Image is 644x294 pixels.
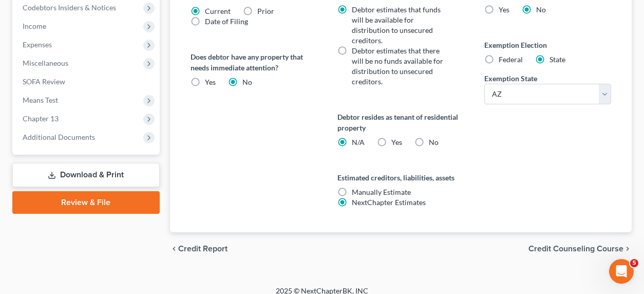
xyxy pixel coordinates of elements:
i: chevron_left [170,245,178,253]
a: Review & File [12,191,160,214]
span: Prior [257,7,274,15]
span: Debtor estimates that there will be no funds available for distribution to unsecured creditors. [352,46,443,86]
button: Credit Counseling Course chevron_right [528,245,632,253]
span: Additional Documents [23,133,95,141]
span: Chapter 13 [23,114,59,123]
span: Federal [499,55,523,64]
span: SOFA Review [23,77,65,86]
span: NextChapter Estimates [352,198,426,207]
span: Yes [205,78,216,86]
span: Means Test [23,96,58,104]
button: chevron_left Credit Report [170,245,228,253]
span: Debtor estimates that funds will be available for distribution to unsecured creditors. [352,5,441,45]
label: Debtor resides as tenant of residential property [337,112,464,133]
span: Miscellaneous [23,59,68,67]
label: Exemption State [484,73,537,84]
span: State [550,55,565,64]
label: Exemption Election [484,40,611,50]
span: Manually Estimate [352,188,411,196]
span: Expenses [23,40,52,49]
span: Yes [391,138,402,146]
span: Codebtors Insiders & Notices [23,3,116,12]
span: N/A [352,138,365,146]
span: No [242,78,252,86]
span: Credit Report [178,245,228,253]
a: SOFA Review [14,72,160,91]
span: Yes [499,5,509,14]
span: Income [23,22,46,30]
span: Current [205,7,231,15]
i: chevron_right [623,245,632,253]
label: Does debtor have any property that needs immediate attention? [191,51,317,73]
span: 5 [630,259,638,267]
iframe: Intercom live chat [609,259,634,284]
label: Estimated creditors, liabilities, assets [337,172,464,183]
span: No [536,5,546,14]
a: Download & Print [12,163,160,187]
span: Date of Filing [205,17,248,26]
span: Credit Counseling Course [528,245,623,253]
span: No [429,138,439,146]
